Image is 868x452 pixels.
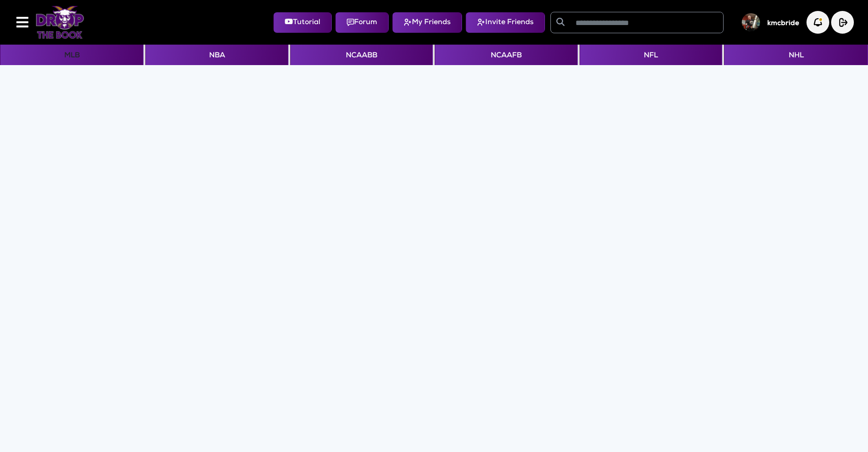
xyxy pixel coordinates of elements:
button: Tutorial [273,12,332,33]
img: Logo [36,6,84,39]
button: NBA [145,45,288,65]
img: User [742,13,760,31]
button: Invite Friends [466,12,545,33]
h5: kmcbride [767,20,799,28]
button: My Friends [392,12,462,33]
button: NCAAFB [435,45,577,65]
button: NCAABB [290,45,433,65]
button: NHL [724,45,868,65]
button: Forum [335,12,389,33]
button: NFL [580,45,722,65]
img: Notification [806,11,829,34]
